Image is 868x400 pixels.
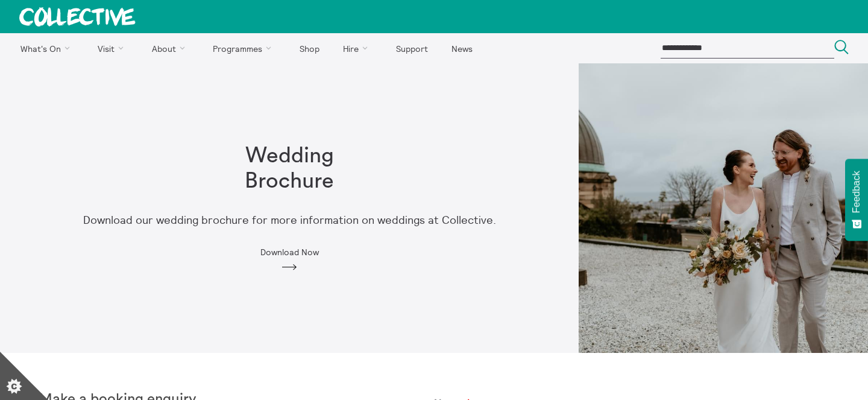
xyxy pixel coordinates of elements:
[845,159,868,241] button: Feedback - Show survey
[10,33,85,63] a: What's On
[579,63,868,353] img: Modern art shoot Claire Fleck 10
[333,33,383,63] a: Hire
[83,214,496,227] p: Download our wedding brochure for more information on weddings at Collective.
[141,33,200,63] a: About
[203,33,287,63] a: Programmes
[212,144,366,194] h1: Wedding Brochure
[87,33,139,63] a: Visit
[260,247,319,257] span: Download Now
[385,33,438,63] a: Support
[289,33,330,63] a: Shop
[441,33,483,63] a: News
[851,171,862,213] span: Feedback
